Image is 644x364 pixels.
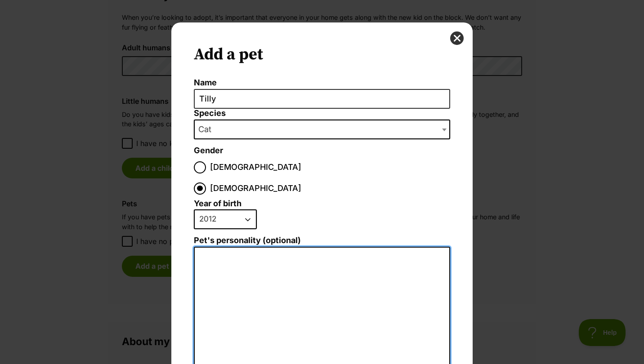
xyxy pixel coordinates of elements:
button: close [450,31,464,45]
label: Name [194,78,450,88]
span: Cat [195,123,220,136]
span: Cat [194,120,450,139]
span: [DEMOGRAPHIC_DATA] [210,182,301,195]
span: [DEMOGRAPHIC_DATA] [210,161,301,173]
label: Year of birth [194,199,241,209]
label: Pet's personality (optional) [194,236,450,245]
label: Species [194,109,450,118]
h2: Add a pet [194,45,450,65]
label: Gender [194,146,223,155]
